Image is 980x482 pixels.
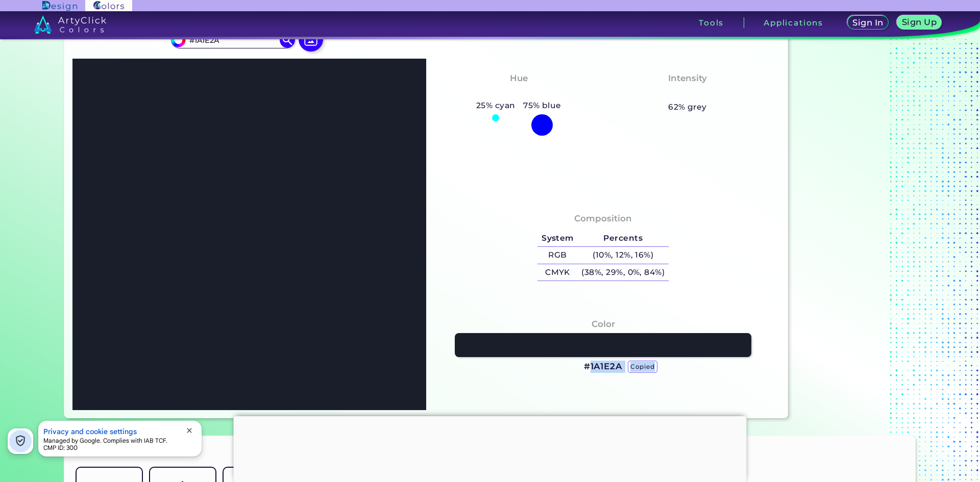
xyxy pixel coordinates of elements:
p: copied [628,361,657,373]
h5: CMYK [537,264,577,281]
h4: Composition [574,211,632,226]
h4: Intensity [668,71,707,86]
h5: 75% blue [519,99,565,112]
h5: 62% grey [668,100,707,114]
a: Sign Up [899,16,940,29]
h5: Percents [578,230,669,247]
h4: Hue [510,71,528,86]
h5: System [537,230,577,247]
img: ArtyClick Design logo [42,1,77,11]
h5: Sign In [854,19,881,27]
iframe: Advertisement [234,416,747,479]
img: icon picture [299,27,323,52]
input: type color.. [185,33,280,47]
h5: 25% cyan [472,99,519,112]
h4: Color [592,317,615,332]
a: Sign In [849,16,887,29]
h5: (38%, 29%, 0%, 84%) [578,264,669,281]
h3: #1A1E2A [584,361,623,373]
img: icon search [280,32,295,47]
h5: RGB [537,247,577,264]
h3: Tools [699,19,724,27]
h5: (10%, 12%, 16%) [578,247,669,264]
h3: Pastel [669,87,707,99]
h5: Sign Up [903,18,935,26]
img: logo_artyclick_colors_white.svg [34,15,106,34]
h3: Tealish Blue [485,87,552,99]
h3: Applications [764,19,823,27]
